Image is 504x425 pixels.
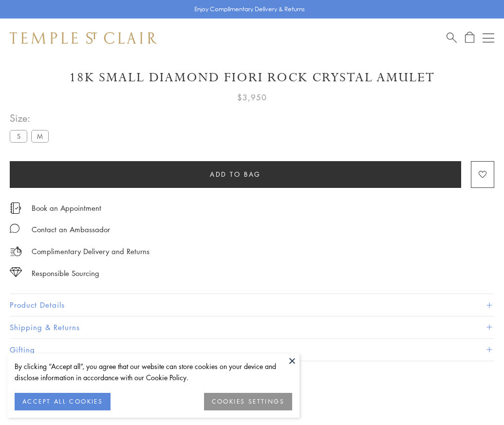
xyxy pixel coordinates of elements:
[32,245,149,258] p: Complimentary Delivery and Returns
[32,267,99,279] div: Responsible Sourcing
[237,91,267,104] span: $3,950
[10,245,22,258] img: icon_delivery.svg
[10,32,157,44] img: Temple St. Clair
[15,393,111,410] button: ACCEPT ALL COOKIES
[10,294,494,316] button: Product Details
[31,130,49,142] label: M
[10,316,494,338] button: Shipping & Returns
[465,32,474,44] a: Open Shopping Bag
[10,110,53,126] span: Size:
[32,223,110,236] div: Contact an Ambassador
[10,267,22,277] img: icon_sourcing.svg
[447,32,457,44] a: Search
[483,32,494,44] button: Open navigation
[10,203,21,214] img: icon_appointment.svg
[15,361,292,383] div: By clicking “Accept all”, you agree that our website can store cookies on your device and disclos...
[10,339,494,361] button: Gifting
[10,69,494,86] h1: 18K Small Diamond Fiori Rock Crystal Amulet
[210,169,261,180] span: Add to bag
[194,4,305,14] p: Enjoy Complimentary Delivery & Returns
[32,203,101,213] a: Book an Appointment
[10,130,27,142] label: S
[10,161,461,188] button: Add to bag
[204,393,292,410] button: COOKIES SETTINGS
[10,223,19,233] img: MessageIcon-01_2.svg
